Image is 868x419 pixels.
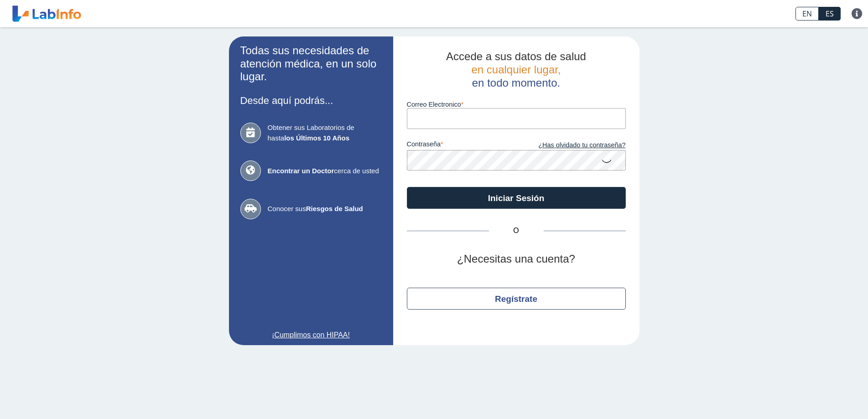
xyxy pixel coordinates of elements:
span: cerca de usted [268,166,382,176]
span: en cualquier lugar, [471,63,561,76]
b: los Últimos 10 Años [284,134,349,142]
a: EN [795,7,819,21]
span: en todo momento. [472,77,560,89]
span: Conocer sus [268,204,382,214]
label: Correo Electronico [407,101,626,108]
span: Obtener sus Laboratorios de hasta [268,123,382,143]
span: O [489,225,544,236]
a: ¡Cumplimos con HIPAA! [240,330,382,341]
h3: Desde aquí podrás... [240,95,382,106]
b: Encontrar un Doctor [268,167,334,175]
a: ES [819,7,841,21]
a: ¿Has olvidado tu contraseña? [516,140,626,150]
label: contraseña [407,140,516,150]
h2: ¿Necesitas una cuenta? [407,253,626,266]
b: Riesgos de Salud [306,205,363,212]
span: Accede a sus datos de salud [446,50,586,62]
h2: Todas sus necesidades de atención médica, en un solo lugar. [240,44,382,83]
button: Regístrate [407,288,626,310]
button: Iniciar Sesión [407,187,626,209]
